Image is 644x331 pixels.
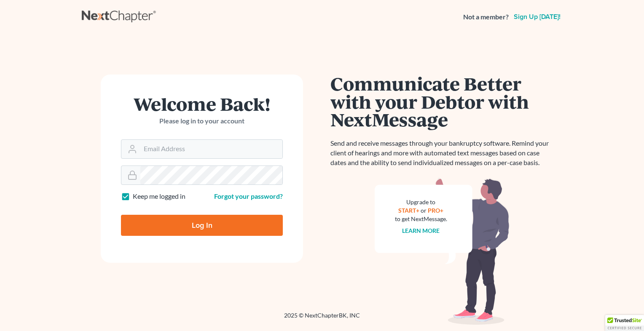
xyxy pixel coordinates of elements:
p: Send and receive messages through your bankruptcy software. Remind your client of hearings and mo... [330,139,554,168]
h1: Communicate Better with your Debtor with NextMessage [330,75,554,128]
label: Keep me logged in [133,192,185,201]
a: Learn more [402,227,440,234]
input: Email Address [140,140,282,158]
div: 2025 © NextChapterBK, INC [82,311,562,326]
a: START+ [399,207,420,214]
div: Upgrade to [395,198,447,206]
input: Log In [121,215,283,236]
a: Forgot your password? [214,192,283,200]
span: or [421,207,427,214]
div: to get NextMessage. [395,215,447,223]
a: PRO+ [428,207,444,214]
strong: Not a member? [463,12,509,22]
img: nextmessage_bg-59042aed3d76b12b5cd301f8e5b87938c9018125f34e5fa2b7a6b67550977c72.svg [375,178,510,325]
div: TrustedSite Certified [605,315,644,331]
a: Sign up [DATE]! [512,13,562,20]
p: Please log in to your account [121,116,283,126]
h1: Welcome Back! [121,95,283,113]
